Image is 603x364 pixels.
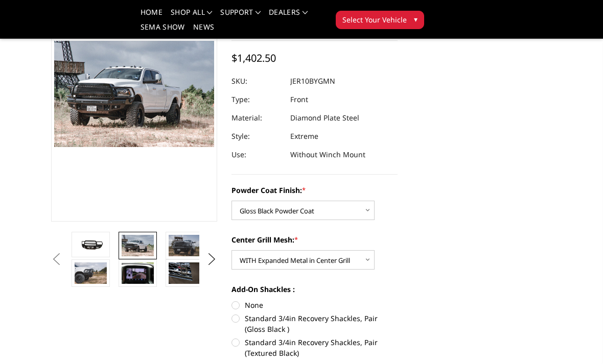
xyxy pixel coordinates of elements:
[231,284,398,295] label: Add-On Shackles :
[231,109,283,127] dt: Material:
[342,14,407,25] span: Select Your Vehicle
[141,23,185,38] a: SEMA Show
[171,9,212,23] a: shop all
[336,11,424,29] button: Select Your Vehicle
[231,185,398,196] label: Powder Coat Finish:
[231,234,398,245] label: Center Grill Mesh:
[290,109,359,127] dd: Diamond Plate Steel
[169,235,201,256] img: 2010-2018 Ram 2500-3500 - FT Series - Extreme Front Bumper
[54,41,214,147] img: 2010-2018 Ram 2500-3500 - FT Series - Extreme Front Bumper
[231,51,276,65] span: $1,402.50
[122,262,154,284] img: Clear View Camera: Relocate your front camera and keep the functionality completely.
[231,90,283,109] dt: Type:
[231,72,283,90] dt: SKU:
[220,9,261,23] a: Support
[122,235,154,256] img: 2010-2018 Ram 2500-3500 - FT Series - Extreme Front Bumper
[75,237,107,252] img: 2010-2018 Ram 2500-3500 - FT Series - Extreme Front Bumper
[169,262,201,284] img: 2010-2018 Ram 2500-3500 - FT Series - Extreme Front Bumper
[290,145,365,164] dd: Without Winch Mount
[231,337,398,358] label: Standard 3/4in Recovery Shackles, Pair (Textured Black)
[231,300,398,310] label: None
[204,252,220,267] button: Next
[269,9,308,23] a: Dealers
[193,23,214,38] a: News
[231,127,283,145] dt: Style:
[75,262,107,284] img: 2010-2018 Ram 2500-3500 - FT Series - Extreme Front Bumper
[231,313,398,334] label: Standard 3/4in Recovery Shackles, Pair (Gloss Black )
[141,9,163,23] a: Home
[414,14,418,25] span: ▾
[290,127,318,145] dd: Extreme
[231,145,283,164] dt: Use:
[290,90,308,109] dd: Front
[49,252,64,267] button: Previous
[290,72,335,90] dd: JER10BYGMN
